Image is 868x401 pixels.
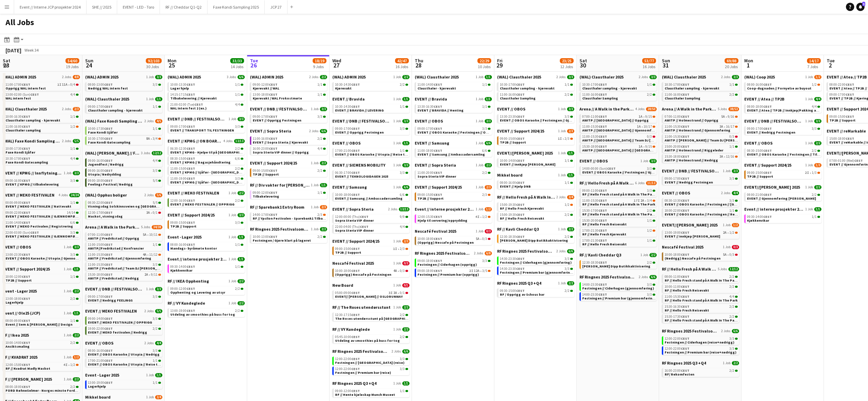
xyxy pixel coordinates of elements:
span: 2/2 [400,83,405,86]
span: 2 Jobs [62,75,71,79]
a: 14:15-17:15CEST1/1Tilbakelevering // Kjørevakt [170,92,243,100]
span: 3/3 [238,117,245,121]
span: 4/4 [814,97,821,101]
a: (WAL) ADMIN 20251 Job3/3 [85,74,162,80]
span: 2 Jobs [309,75,319,79]
a: EVENT // DNB // FESTIVALSOMMER 20251 Job3/3 [168,116,245,122]
span: CEST [846,82,854,87]
span: Clausthaler sampling - kjørevakt [500,86,555,91]
span: 1/1 [482,83,487,86]
span: Arena // A Walk in the Park 2025 [579,106,634,112]
div: (WAL) Clausthaler 20251 Job1/111:00-14:00CEST1/1Clausthaler - kjørevakt [415,74,492,96]
div: EVENT // DNB // FESTIVALSOMMER 20251 Job3/309:00-17:00CEST3/3EVENT // Opprigg Festningen [250,106,327,128]
span: 3/3 [153,83,158,86]
a: 13:30-16:30CEST1/1EVENT // BRAVIDA // Henting [417,104,491,112]
a: 09:00-17:00CEST3/3EVENT // Opprigg Festningen [253,114,326,122]
a: 10:00-16:30CEST1/1Clausthaler sampling - kjørevakt [6,114,79,122]
span: 1/2 [70,125,75,128]
span: Clausthaler - kjørevakt [417,86,456,91]
span: EVENT // DNB // FESTIVALSOMMER 2025 [250,106,310,112]
span: 1 Job [229,117,236,121]
span: CEST [681,92,689,97]
span: 1 Job [393,119,401,123]
span: 1 Job [805,119,813,123]
a: (WAL) ADMIN 20252 Jobs4/8 [3,74,80,80]
span: 38/53 [728,107,739,111]
a: 10:30-14:30CEST2/2Kjørevakt [335,82,408,90]
span: (WAL) Clausthaler 2025 [497,74,541,80]
a: EVENT // Atea // TP2B1 Job4/4 [744,96,821,102]
span: WAL intern fest [6,96,31,101]
a: (WAL) Coop 20251 Job1/2 [744,74,821,80]
a: 21:00-02:00 (Tue)CEST4/4WAL Intern fest 2 (ex.) [170,102,243,110]
button: Event // Interne JCP prosjekter 2024 [14,0,87,14]
span: 3/3 [565,115,569,118]
span: CEST [434,104,442,109]
span: Clausthaler sampling - kjørevakt [6,118,60,123]
span: 3/3 [485,119,492,123]
a: 11:00-14:00CEST1/1Clausthaler - kjørevakt [417,82,491,90]
a: (WAL) Clausthaler 20252 Jobs3/3 [497,74,574,80]
span: CEST [269,82,277,87]
span: CEST [681,114,689,119]
span: (WAL) ADMIN 2025 [85,74,119,80]
div: Arena // A Walk in the Park 20255 Jobs38/5307:00-11:00CEST5A•9/16AWITP // Holmestrand // Opprigg1... [662,106,739,168]
div: EVENT // DNB // FESTIVALSOMMER 20251 Job3/309:00-17:00CEST3/3EVENT // TRANSPORT TIL FESTNINGEN [168,116,245,138]
div: EVENT // OBOS1 Job3/309:00-17:00CEST3/3EVENT // OBOS Karaoke // Festningen // Opprigg [415,118,492,140]
span: 1 Job [476,97,483,101]
span: 09:00-17:00 [829,93,854,96]
div: (WAL) ADMIN 20253 Jobs6/610:00-13:30CEST1/1Lager hjelp14:15-17:15CEST1/1Tilbakelevering // Kjørev... [168,74,245,116]
button: SHE // 2025 [87,0,117,14]
div: (WAL) ADMIN 20252 Jobs4/811:00-17:00CEST1I11A•0/4Opprigg WAL intern fest13:00-02:00 (Sun)CEST4/4W... [3,74,80,106]
a: EVENT // Bravida1 Job1/1 [415,96,492,102]
a: 11:00-15:30CEST1A•10/17AWITP // [GEOGRAPHIC_DATA] // Gjennomføring [582,124,655,132]
div: • [665,115,738,118]
span: CEST [194,102,203,107]
span: EVENT // Atea // TP2B [744,96,785,102]
span: 09:00-15:00 [829,115,854,118]
span: 2 Jobs [556,75,566,79]
button: Faxe Kondi Sampling 2025 [208,0,265,14]
span: 08:00-13:00 [88,83,113,86]
span: EVENT // Opprigg Festningen [253,118,301,123]
a: 08:00-18:00CEST4/4EVENT // Atea // TP2B // Innkjøp/Pakking av bil [747,104,820,112]
span: 11:00-17:00 [6,83,30,86]
span: 1/1 [317,83,322,86]
span: Kjørevakt / WAL Frokostmøte [253,96,302,101]
span: CEST [269,114,277,119]
a: (WAL) Clausthaler 20252 Jobs3/3 [662,74,739,80]
a: 07:00-11:00CEST5A•9/16AWITP // Holmestrand // Opprigg [665,114,738,122]
span: 3 [862,2,865,6]
a: EVENT // OBOS1 Job3/3 [497,106,574,112]
a: 08:00-16:00CEST1/2Coop-dugnaden // Fornyelse av buyout [747,82,820,90]
a: (WAL) ADMIN 20252 Jobs2/2 [250,74,327,80]
span: (WAL) Clausthaler 2025 [85,96,129,102]
span: 2 Jobs [639,75,648,79]
div: EVENT // Bravida1 Job1/110:30-14:30CEST1/1EVENT // BRAVIDA // LEVERING [332,96,410,118]
button: EVENT - LED - Toro [117,0,160,14]
span: 1/1 [565,83,569,86]
span: 1 Job [558,107,566,111]
span: 1A [639,115,643,118]
span: 1 Job [311,107,319,111]
span: WAL Intern fest 2 (ex.) [170,106,206,110]
span: 2/2 [402,75,410,79]
span: CEST [30,92,39,97]
span: 1/1 [402,97,410,101]
span: 10:00-16:30 [6,115,30,118]
a: 11:00-16:00CEST2/2Clausthaler Sampling [582,92,655,100]
button: RF // Cheddar Q1-Q2 [160,0,208,14]
span: 11:00-16:00 [6,125,30,128]
span: Tilbakelevering // Kjørevakt [170,96,217,101]
span: (WAL) Clausthaler 2025 [579,74,624,80]
a: 09:00-17:00CEST1/1Clausthaler sampling - kjørevakt [88,104,161,112]
span: 5A [721,115,725,118]
button: JCP 27 [265,0,287,14]
span: 1/1 [482,105,487,108]
span: 1 Job [805,97,813,101]
div: • [6,83,79,86]
span: EVENT // Atea // TP2B // Innkjøp/Pakking av bil [747,108,822,113]
span: EVENT // OBOS [497,106,525,112]
span: Lager hjelp [170,86,189,91]
span: Clausthaler sampling - kjørevakt [665,86,719,91]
